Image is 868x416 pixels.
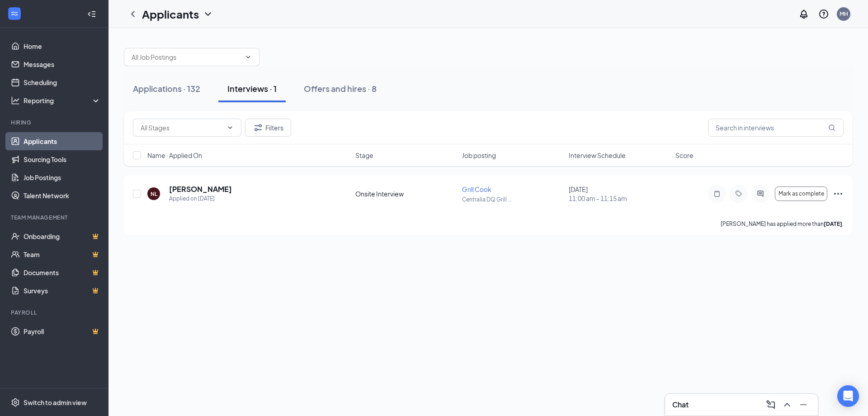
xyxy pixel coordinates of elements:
div: Onsite Interview [355,189,457,198]
span: Score [675,151,693,160]
svg: ChevronDown [245,53,252,61]
a: OnboardingCrown [24,227,101,245]
svg: MagnifyingGlass [828,124,835,131]
div: NL [151,190,157,198]
h5: [PERSON_NAME] [169,184,232,194]
button: ComposeMessage [764,397,778,412]
a: Sourcing Tools [24,150,101,168]
div: Interviews · 1 [227,83,277,94]
span: Grill Cook [462,185,491,193]
div: Open Intercom Messenger [837,385,859,407]
svg: ChevronDown [226,124,234,131]
a: SurveysCrown [24,282,101,300]
button: Filter Filters [245,119,291,137]
svg: ActiveChat [755,190,766,197]
a: PayrollCrown [24,322,101,340]
input: All Job Postings [132,52,241,62]
span: Mark as complete [778,191,824,197]
div: Reporting [24,96,101,105]
svg: ChevronDown [203,9,213,19]
span: Job posting [462,151,496,160]
a: TeamCrown [24,245,101,263]
a: DocumentsCrown [24,263,101,282]
div: Switch to admin view [24,398,87,407]
div: [DATE] [569,185,670,203]
div: Payroll [11,309,99,316]
b: [DATE] [824,220,842,227]
div: Hiring [11,119,99,126]
input: Search in interviews [708,119,844,137]
span: 11:00 am - 11:15 am [569,194,670,203]
a: Home [24,37,101,55]
svg: Settings [11,398,20,407]
h1: Applicants [142,6,199,22]
div: MH [840,10,848,18]
span: Interview Schedule [569,151,626,160]
span: Stage [355,151,373,160]
p: Centralia DQ Grill ... [462,196,563,203]
a: Talent Network [24,186,101,205]
button: ChevronUp [780,397,794,412]
div: Applications · 132 [133,83,200,94]
a: Scheduling [24,73,101,91]
svg: ComposeMessage [765,399,776,410]
a: Applicants [24,132,101,150]
button: Mark as complete [775,186,827,201]
svg: Collapse [87,10,96,19]
div: Team Management [11,214,99,221]
div: Applied on [DATE] [169,194,232,203]
svg: Minimize [798,399,809,410]
svg: Notifications [798,9,809,19]
svg: Note [712,190,722,197]
h3: Chat [672,400,689,410]
svg: Tag [733,190,744,197]
button: Minimize [796,397,811,412]
svg: ChevronUp [782,399,793,410]
span: Name · Applied On [147,151,202,160]
svg: Filter [253,122,264,133]
svg: QuestionInfo [818,9,829,19]
a: Messages [24,55,101,73]
svg: Analysis [11,96,20,105]
p: [PERSON_NAME] has applied more than . [721,220,844,228]
a: Job Postings [24,168,101,186]
svg: ChevronLeft [127,9,138,19]
div: Offers and hires · 8 [304,83,377,94]
svg: WorkstreamLogo [10,9,19,18]
input: All Stages [141,123,223,133]
svg: Ellipses [833,188,844,199]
